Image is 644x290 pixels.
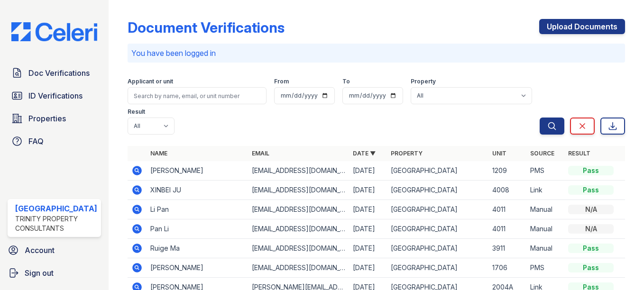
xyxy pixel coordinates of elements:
[15,203,97,214] div: [GEOGRAPHIC_DATA]
[349,239,387,258] td: [DATE]
[568,185,614,195] div: Pass
[4,241,105,260] a: Account
[568,263,614,272] div: Pass
[342,78,350,85] label: To
[274,78,289,85] label: From
[387,200,488,219] td: [GEOGRAPHIC_DATA]
[248,161,350,181] td: [EMAIL_ADDRESS][DOMAIN_NAME]
[8,109,101,128] a: Properties
[488,219,526,239] td: 4011
[28,113,66,124] span: Properties
[349,200,387,219] td: [DATE]
[568,150,590,157] a: Result
[568,205,614,214] div: N/A
[4,263,105,282] a: Sign out
[147,239,248,258] td: Ruige Ma
[526,161,564,181] td: PMS
[411,78,436,85] label: Property
[28,90,83,101] span: ID Verifications
[25,245,55,256] span: Account
[526,181,564,200] td: Link
[252,150,269,157] a: Email
[530,150,554,157] a: Source
[28,136,44,147] span: FAQ
[8,86,101,105] a: ID Verifications
[15,214,97,233] div: Trinity Property Consultants
[8,63,101,82] a: Doc Verifications
[248,181,350,200] td: [EMAIL_ADDRESS][DOMAIN_NAME]
[147,219,248,239] td: Pan Li
[349,258,387,278] td: [DATE]
[387,219,488,239] td: [GEOGRAPHIC_DATA]
[28,67,90,79] span: Doc Verifications
[387,239,488,258] td: [GEOGRAPHIC_DATA]
[25,267,54,279] span: Sign out
[526,239,564,258] td: Manual
[248,258,350,278] td: [EMAIL_ADDRESS][DOMAIN_NAME]
[387,181,488,200] td: [GEOGRAPHIC_DATA]
[147,181,248,200] td: XINBEI JU
[128,108,145,116] label: Result
[349,219,387,239] td: [DATE]
[526,200,564,219] td: Manual
[128,87,267,104] input: Search by name, email, or unit number
[131,47,621,59] p: You have been logged in
[150,150,167,157] a: Name
[539,19,625,34] a: Upload Documents
[128,19,285,36] div: Document Verifications
[248,219,350,239] td: [EMAIL_ADDRESS][DOMAIN_NAME]
[387,258,488,278] td: [GEOGRAPHIC_DATA]
[488,239,526,258] td: 3911
[568,166,614,175] div: Pass
[248,239,350,258] td: [EMAIL_ADDRESS][DOMAIN_NAME]
[349,181,387,200] td: [DATE]
[147,200,248,219] td: Li Pan
[128,78,173,85] label: Applicant or unit
[488,258,526,278] td: 1706
[526,219,564,239] td: Manual
[488,200,526,219] td: 4011
[4,22,105,42] img: CE_Logo_Blue-a8612792a0a2168367f1c8372b55b34899dd931a85d93a1a3d3e32e68fde9ad4.png
[488,181,526,200] td: 4008
[248,200,350,219] td: [EMAIL_ADDRESS][DOMAIN_NAME]
[387,161,488,181] td: [GEOGRAPHIC_DATA]
[488,161,526,181] td: 1209
[568,244,614,253] div: Pass
[147,161,248,181] td: [PERSON_NAME]
[568,224,614,234] div: N/A
[391,150,423,157] a: Property
[349,161,387,181] td: [DATE]
[526,258,564,278] td: PMS
[353,150,376,157] a: Date ▼
[147,258,248,278] td: [PERSON_NAME]
[8,132,101,151] a: FAQ
[492,150,506,157] a: Unit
